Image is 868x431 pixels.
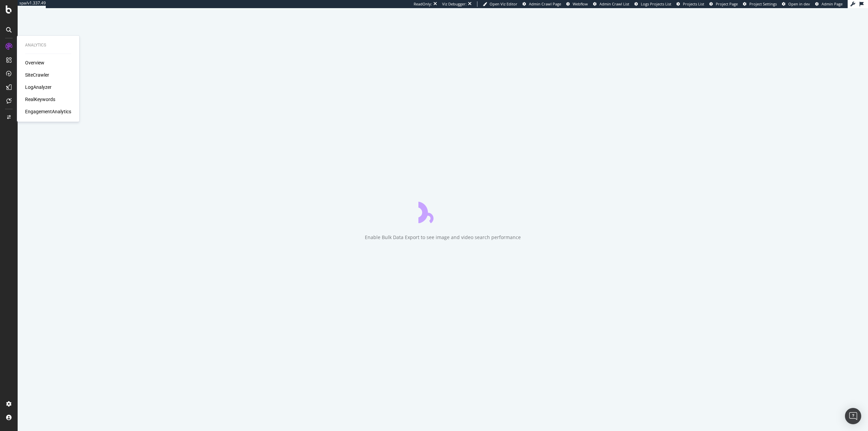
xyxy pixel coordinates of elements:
div: animation [418,199,467,223]
span: Admin Crawl Page [529,1,561,6]
span: Webflow [573,1,588,6]
div: ReadOnly: [414,1,432,7]
a: RealKeywords [25,96,55,103]
a: Admin Crawl Page [522,1,561,7]
a: Open in dev [782,1,810,7]
a: LogAnalyzer [25,84,52,91]
div: Enable Bulk Data Export to see image and video search performance [365,234,521,241]
a: Open Viz Editor [483,1,517,7]
a: SiteCrawler [25,72,49,78]
a: Projects List [676,1,704,7]
div: Viz Debugger: [442,1,467,7]
a: Admin Crawl List [593,1,629,7]
div: Open Intercom Messenger [845,408,861,424]
div: Analytics [25,42,71,48]
span: Admin Crawl List [599,1,629,6]
a: Logs Projects List [634,1,671,7]
a: EngagementAnalytics [25,108,71,115]
span: Project Settings [749,1,777,6]
a: Project Page [709,1,738,7]
span: Project Page [716,1,738,6]
a: Webflow [566,1,588,7]
a: Overview [25,59,44,66]
a: Project Settings [743,1,777,7]
span: Open Viz Editor [490,1,517,6]
span: Projects List [683,1,704,6]
span: Logs Projects List [641,1,671,6]
span: Admin Page [822,1,843,6]
a: Admin Page [815,1,843,7]
span: Open in dev [788,1,810,6]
